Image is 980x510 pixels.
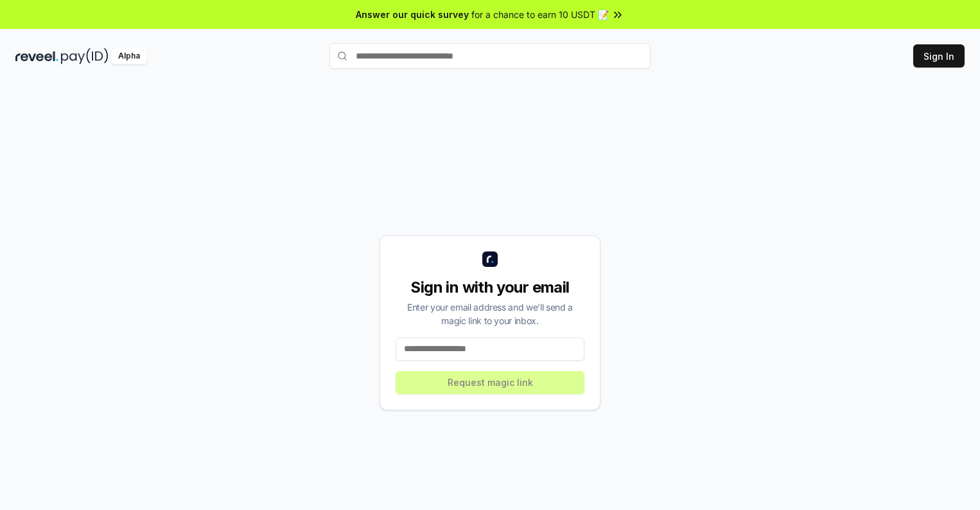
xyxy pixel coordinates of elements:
[396,277,584,298] div: Sign in with your email
[396,300,584,327] div: Enter your email address and we’ll send a magic link to your inbox.
[913,44,965,68] button: Sign In
[61,48,109,64] img: pay_id
[356,8,469,21] span: Answer our quick survey
[111,48,147,64] div: Alpha
[15,48,58,64] img: reveel_dark
[482,251,498,267] img: logo_small
[471,8,609,21] span: for a chance to earn 10 USDT 📝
